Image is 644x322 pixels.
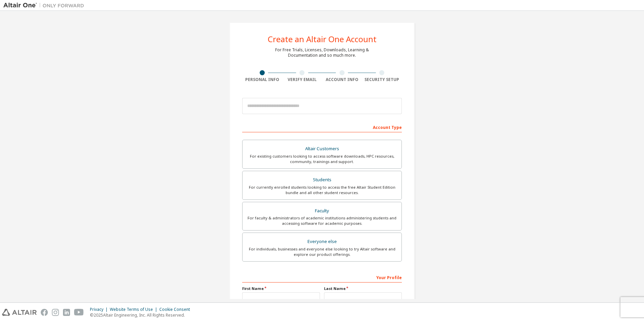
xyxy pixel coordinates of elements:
div: Privacy [90,307,110,312]
img: facebook.svg [41,309,48,316]
div: Security Setup [362,77,402,82]
div: For currently enrolled students looking to access the free Altair Student Edition bundle and all ... [247,185,397,195]
div: Create an Altair One Account [268,35,377,43]
div: Cookie Consent [159,307,194,312]
div: Everyone else [247,237,397,246]
div: Altair Customers [247,144,397,154]
div: Account Type [242,122,402,132]
label: Last Name [324,286,402,291]
div: Your Profile [242,272,402,283]
div: Account Info [322,77,362,82]
label: First Name [242,286,320,291]
p: © 2025 Altair Engineering, Inc. All Rights Reserved. [90,312,194,318]
div: For existing customers looking to access software downloads, HPC resources, community, trainings ... [247,154,397,164]
div: Personal Info [242,77,282,82]
div: Verify Email [282,77,322,82]
div: Website Terms of Use [110,307,159,312]
div: For individuals, businesses and everyone else looking to try Altair software and explore our prod... [247,246,397,257]
img: Altair One [3,2,88,9]
img: altair_logo.svg [2,309,37,316]
div: For Free Trials, Licenses, Downloads, Learning & Documentation and so much more. [275,47,369,58]
img: instagram.svg [52,309,59,316]
img: youtube.svg [74,309,84,316]
div: Students [247,175,397,185]
div: For faculty & administrators of academic institutions administering students and accessing softwa... [247,215,397,226]
img: linkedin.svg [63,309,70,316]
div: Faculty [247,206,397,216]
